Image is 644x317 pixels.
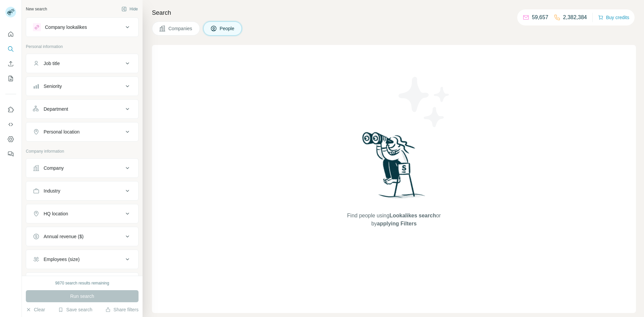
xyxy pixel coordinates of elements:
div: HQ location [44,210,68,217]
button: Clear [26,306,45,313]
div: 9870 search results remaining [55,280,109,286]
button: My lists [5,72,16,85]
p: Personal information [26,44,139,50]
div: Company lookalikes [45,24,87,31]
button: Use Surfe API [5,118,16,130]
button: Buy credits [598,13,629,22]
button: Use Surfe on LinkedIn [5,104,16,116]
button: Company lookalikes [26,19,138,35]
button: Enrich CSV [5,58,16,70]
button: Employees (size) [26,251,138,267]
button: Seniority [26,78,138,94]
button: Quick start [5,28,16,40]
button: Feedback [5,148,16,160]
div: Personal location [44,128,79,135]
button: Department [26,101,138,117]
span: Find people using or by [340,212,447,228]
button: HQ location [26,206,138,222]
button: Annual revenue ($) [26,228,138,245]
span: applying Filters [377,221,417,226]
button: Hide [117,4,143,14]
button: Share filters [105,306,139,313]
div: Annual revenue ($) [44,233,84,240]
button: Company [26,160,138,176]
img: Surfe Illustration - Woman searching with binoculars [359,130,429,205]
p: Company information [26,148,139,154]
p: 2,382,384 [563,13,587,21]
h4: Search [152,8,636,17]
div: Job title [44,60,60,67]
div: Seniority [44,83,62,90]
div: Employees (size) [44,256,79,263]
img: Surfe Illustration - Stars [394,72,454,132]
span: People [220,25,235,32]
button: Technologies [26,274,138,290]
button: Search [5,43,16,55]
div: Company [44,165,64,171]
button: Industry [26,183,138,199]
span: Lookalikes search [389,213,436,218]
div: New search [26,6,47,12]
div: Industry [44,188,60,194]
p: 59,657 [532,13,548,21]
button: Personal location [26,124,138,140]
span: Companies [168,25,193,32]
button: Save search [58,306,92,313]
div: Department [44,106,68,112]
button: Job title [26,55,138,71]
button: Dashboard [5,133,16,145]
